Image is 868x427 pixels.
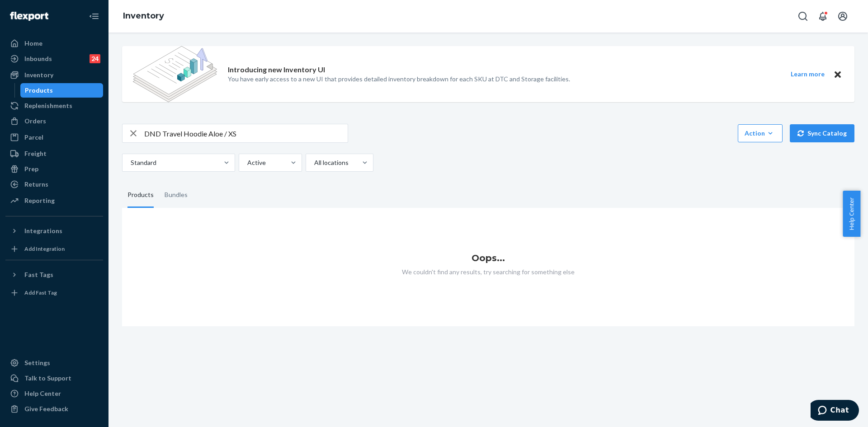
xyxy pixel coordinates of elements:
input: Standard [130,158,131,167]
div: Give Feedback [24,404,68,413]
div: Returns [24,180,48,189]
ol: breadcrumbs [116,3,171,29]
button: Close [832,69,844,80]
button: Sync Catalog [790,124,854,142]
button: Close Navigation [85,7,103,25]
div: Add Integration [24,245,65,253]
div: Prep [24,164,38,174]
input: Active [246,158,247,167]
p: You have early access to a new UI that provides detailed inventory breakdown for each SKU at DTC ... [228,75,570,84]
div: Settings [24,358,50,367]
div: Freight [24,149,47,158]
a: Returns [5,177,103,192]
button: Open notifications [814,7,832,25]
a: Inbounds24 [5,52,103,66]
button: Action [738,124,783,142]
button: Integrations [5,224,103,238]
a: Prep [5,162,103,176]
p: Introducing new Inventory UI [228,65,325,75]
a: Products [20,83,104,98]
div: Action [745,129,776,138]
iframe: Opens a widget where you can chat to one of our agents [811,400,859,422]
p: We couldn't find any results, try searching for something else [122,267,854,277]
button: Fast Tags [5,267,103,282]
a: Inventory [123,11,164,21]
button: Open account menu [834,7,852,25]
a: Replenishments [5,99,103,113]
button: Give Feedback [5,402,103,416]
a: Freight [5,146,103,161]
div: Products [25,86,53,95]
div: Replenishments [24,101,72,110]
div: Inventory [24,70,53,80]
a: Add Integration [5,242,103,256]
h1: Oops... [122,253,854,263]
div: Bundles [165,183,188,208]
img: new-reports-banner-icon.82668bd98b6a51aee86340f2a7b77ae3.png [133,46,217,102]
img: Flexport logo [10,12,48,21]
a: Reporting [5,193,103,208]
div: Parcel [24,133,43,142]
div: Products [127,183,154,208]
input: Search inventory by name or sku [144,124,348,142]
div: Help Center [24,389,61,398]
a: Orders [5,114,103,128]
div: Orders [24,117,46,126]
a: Home [5,36,103,51]
a: Parcel [5,130,103,145]
div: Integrations [24,226,62,235]
a: Inventory [5,68,103,82]
a: Settings [5,356,103,370]
button: Talk to Support [5,371,103,385]
div: Fast Tags [24,270,53,279]
button: Open Search Box [794,7,812,25]
button: Help Center [843,191,860,237]
input: All locations [313,158,314,167]
button: Learn more [785,69,830,80]
div: Talk to Support [24,374,71,383]
div: Inbounds [24,54,52,63]
div: Reporting [24,196,55,205]
div: 24 [90,54,100,63]
a: Add Fast Tag [5,286,103,300]
a: Help Center [5,386,103,401]
div: Add Fast Tag [24,289,57,296]
div: Home [24,39,42,48]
